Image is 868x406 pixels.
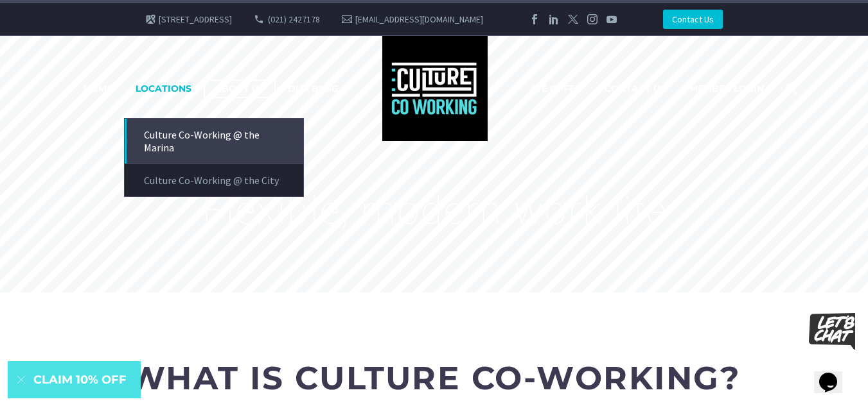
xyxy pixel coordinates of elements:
a: MEMBER LOGIN [680,81,774,97]
a: Culture Co-Working @ the City [125,164,303,196]
a: WE OFFER [522,81,591,97]
a: [EMAIL_ADDRESS][DOMAIN_NAME] [355,13,483,25]
div: [STREET_ADDRESS] [134,10,243,29]
a: Culture Co-Working @ the Marina [125,119,303,164]
a: CONTACT US [595,81,676,97]
a: (021) 2427178 [268,13,320,25]
a: Contact Us [663,10,723,29]
iframe: chat widget [804,308,855,355]
img: Chat attention grabber [5,5,57,42]
rs-layer: Flexible, modern work life [202,192,668,230]
a: OUR BLOG [278,81,348,97]
img: Culture Co-Working [382,36,488,141]
iframe: chat widget [814,355,855,393]
h1: WHAT IS CULTURE CO-WORKING? [58,356,810,400]
a: ABOUT US [204,80,276,98]
a: HOME [74,81,122,97]
a: LOCATIONS [126,81,201,97]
